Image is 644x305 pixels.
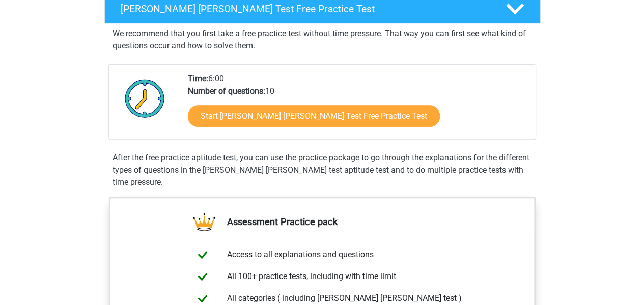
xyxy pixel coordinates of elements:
[180,73,535,139] div: 6:00 10
[188,105,440,127] a: Start [PERSON_NAME] [PERSON_NAME] Test Free Practice Test
[121,3,489,15] h4: [PERSON_NAME] [PERSON_NAME] Test Free Practice Test
[108,152,536,188] div: After the free practice aptitude test, you can use the practice package to go through the explana...
[119,73,171,124] img: Clock
[188,86,265,96] b: Number of questions:
[113,27,532,52] p: We recommend that you first take a free practice test without time pressure. That way you can fir...
[188,74,208,84] b: Time:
